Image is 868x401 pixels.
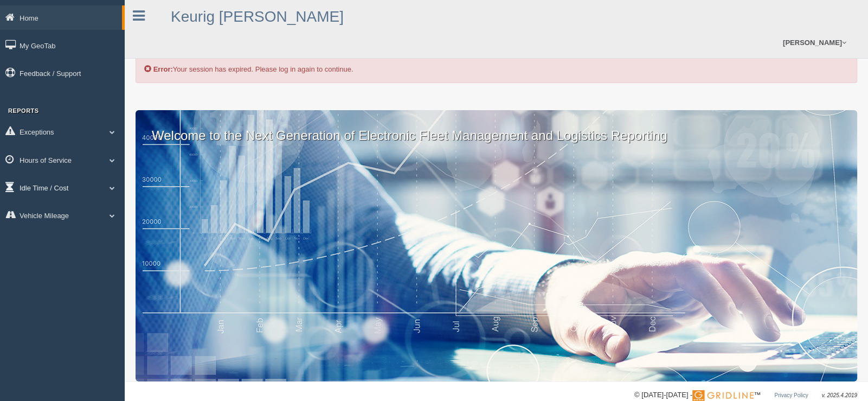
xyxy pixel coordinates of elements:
b: Error: [153,65,173,73]
span: v. 2025.4.2019 [822,392,857,398]
div: Your session has expired. Please log in again to continue. [136,36,857,83]
div: © [DATE]-[DATE] - ™ [634,390,857,401]
a: [PERSON_NAME] [777,27,852,58]
a: Keurig [PERSON_NAME] [171,8,344,25]
img: Gridline [692,390,754,401]
a: Privacy Policy [774,392,808,398]
p: Welcome to the Next Generation of Electronic Fleet Management and Logistics Reporting [136,110,857,145]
